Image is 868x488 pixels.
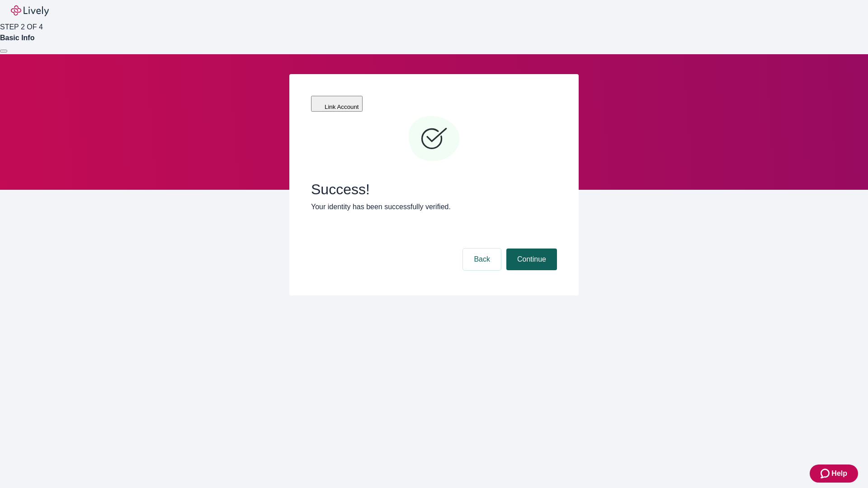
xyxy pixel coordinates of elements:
img: Lively [11,5,49,16]
button: Link Account [311,96,363,112]
svg: Checkmark icon [407,112,461,166]
svg: Zendesk support icon [821,468,831,479]
button: Zendesk support iconHelp [810,465,858,483]
p: Your identity has been successfully verified. [311,202,557,212]
button: Back [463,249,501,270]
span: Success! [311,181,557,198]
button: Continue [506,249,557,270]
span: Help [831,468,847,479]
